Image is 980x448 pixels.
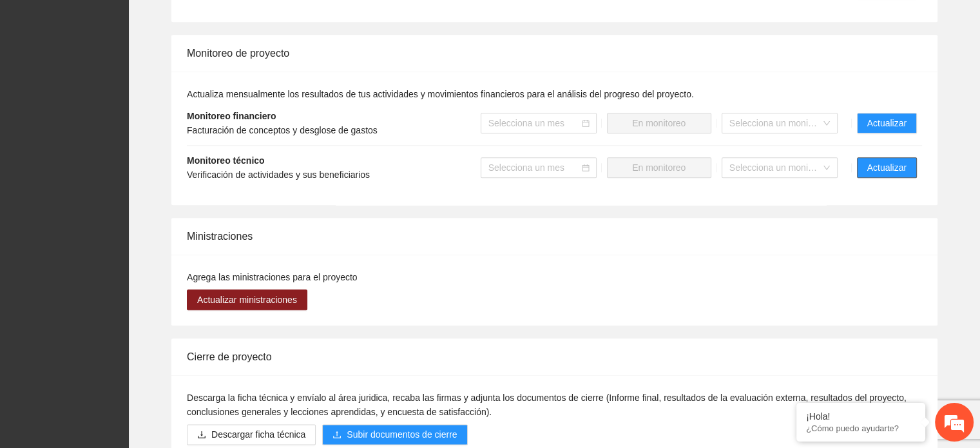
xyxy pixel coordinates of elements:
[582,164,590,171] span: calendar
[187,338,922,375] div: Cierre de proyecto
[67,66,216,83] div: Chatee con nosotros ahora
[6,306,245,351] textarea: Escriba su mensaje y pulse “Intro”
[187,89,694,99] span: Actualiza mensualmente los resultados de tus actividades y movimientos financieros para el anális...
[187,35,922,72] div: Monitoreo de proyecto
[806,424,916,433] p: ¿Cómo puedo ayudarte?
[347,427,457,442] span: Subir documentos de cierre
[187,289,307,310] button: Actualizar ministraciones
[211,427,305,442] span: Descargar ficha técnica
[187,393,907,417] span: Descarga la ficha técnica y envíalo al área juridica, recaba las firmas y adjunta los documentos ...
[197,430,206,440] span: download
[857,157,917,178] button: Actualizar
[322,424,467,445] button: uploadSubir documentos de cierre
[75,149,178,279] span: Estamos en línea.
[187,155,265,166] strong: Monitoreo técnico
[867,116,907,130] span: Actualizar
[187,295,307,305] a: Actualizar ministraciones
[197,293,297,307] span: Actualizar ministraciones
[187,111,276,121] strong: Monitoreo financiero
[806,411,916,422] div: ¡Hola!
[187,429,316,440] a: downloadDescargar ficha técnica
[187,424,316,445] button: downloadDescargar ficha técnica
[332,430,341,440] span: upload
[187,125,378,135] span: Facturación de conceptos y desglose de gastos
[867,161,907,175] span: Actualizar
[582,119,590,127] span: calendar
[211,6,242,37] div: Minimizar ventana de chat en vivo
[187,218,922,255] div: Ministraciones
[857,113,917,133] button: Actualizar
[322,429,467,440] span: uploadSubir documentos de cierre
[187,272,358,282] span: Agrega las ministraciones para el proyecto
[187,170,370,180] span: Verificación de actividades y sus beneficiarios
